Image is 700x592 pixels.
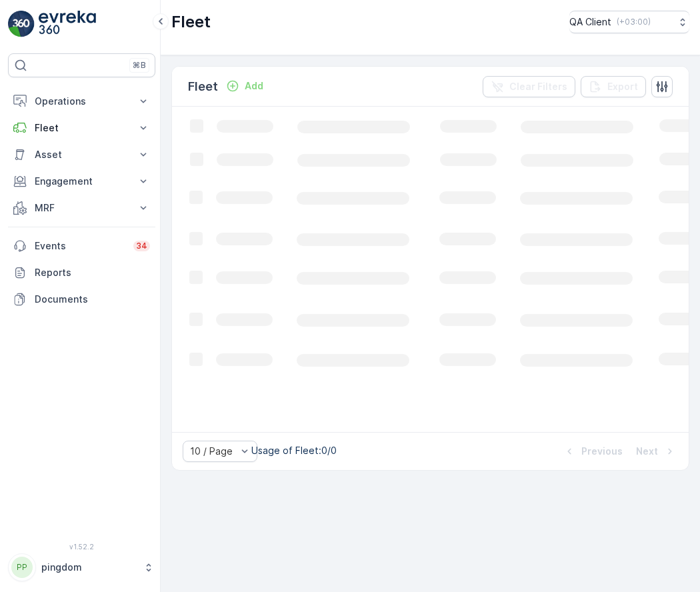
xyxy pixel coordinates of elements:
[581,445,623,458] p: Previous
[39,11,96,37] img: logo_light-DOdMpM7g.png
[561,443,624,459] button: Previous
[8,553,155,581] button: PPpingdom
[635,443,678,459] button: Next
[35,266,150,279] p: Reports
[136,241,147,251] p: 34
[11,557,33,578] div: PP
[581,76,646,97] button: Export
[569,15,611,29] p: QA Client
[569,11,689,33] button: QA Client(+03:00)
[35,148,129,161] p: Asset
[35,201,129,215] p: MRF
[8,286,155,313] a: Documents
[133,60,146,71] p: ⌘B
[35,121,129,135] p: Fleet
[8,233,155,259] a: Events34
[221,78,269,94] button: Add
[41,561,137,574] p: pingdom
[483,76,575,97] button: Clear Filters
[245,79,263,93] p: Add
[8,195,155,221] button: MRF
[8,259,155,286] a: Reports
[8,168,155,195] button: Engagement
[188,77,218,96] p: Fleet
[636,445,658,458] p: Next
[8,11,35,37] img: logo
[607,80,638,93] p: Export
[171,11,211,33] p: Fleet
[509,80,567,93] p: Clear Filters
[8,141,155,168] button: Asset
[617,17,651,27] p: ( +03:00 )
[251,444,337,457] p: Usage of Fleet : 0/0
[35,239,125,253] p: Events
[8,115,155,141] button: Fleet
[35,175,129,188] p: Engagement
[8,88,155,115] button: Operations
[8,543,155,551] span: v 1.52.2
[35,95,129,108] p: Operations
[35,293,150,306] p: Documents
